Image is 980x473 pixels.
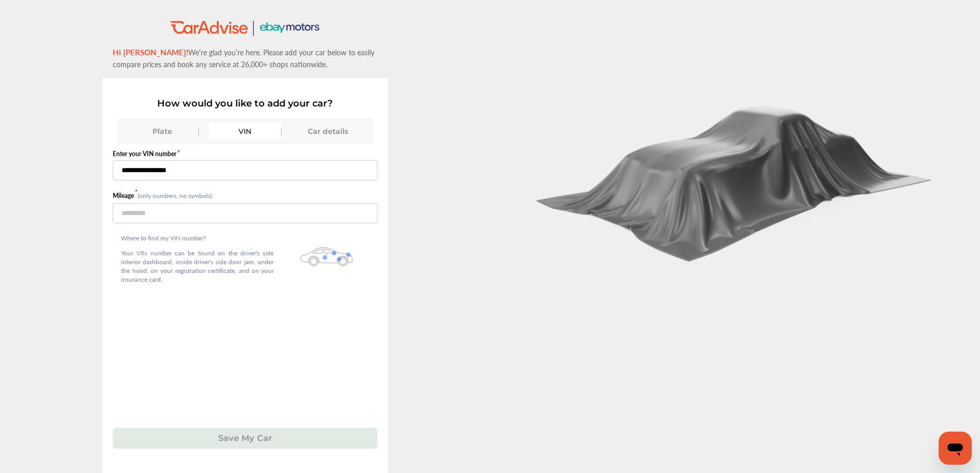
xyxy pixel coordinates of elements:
div: VIN [209,123,281,140]
img: carCoverBlack.2823a3dccd746e18b3f8.png [528,95,942,262]
small: (only numbers, no symbols) [138,191,212,200]
iframe: Button to launch messaging window [939,432,972,465]
img: olbwX0zPblBWoAAAAASUVORK5CYII= [300,247,353,266]
div: Plate [126,123,199,140]
p: How would you like to add your car? [113,98,378,109]
label: Mileage [113,191,138,200]
span: We’re glad you’re here. Please add your car below to easily compare prices and book any service a... [113,47,374,69]
label: Enter your VIN number [113,149,378,158]
div: Car details [292,123,364,140]
p: Where to find my VIN number? [121,234,274,242]
p: Your VIN number can be found on the driver's side interior dashboard, inside driver's side door j... [121,249,274,284]
span: Hi [PERSON_NAME]! [113,47,188,57]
